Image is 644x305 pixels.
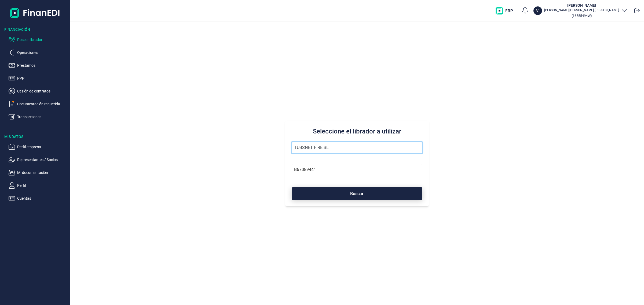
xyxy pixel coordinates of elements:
[572,14,592,18] small: Copiar cif
[9,169,68,176] button: Mi documentación
[544,3,619,8] h3: [PERSON_NAME]
[17,157,68,163] p: Representantes / Socios
[17,75,68,81] p: PPP
[9,62,68,69] button: Préstamos
[17,62,68,69] p: Préstamos
[17,169,68,176] p: Mi documentación
[9,36,68,43] button: Poseer librador
[350,192,364,196] span: Buscar
[17,36,68,43] p: Poseer librador
[17,88,68,94] p: Cesión de contratos
[544,8,619,12] p: [PERSON_NAME] [PERSON_NAME] [PERSON_NAME]
[17,49,68,56] p: Operaciones
[17,144,68,150] p: Perfil empresa
[292,127,422,136] h3: Seleccione el librador a utilizar
[17,114,68,120] p: Transacciones
[292,187,422,200] button: Buscar
[17,101,68,107] p: Documentación requerida
[9,114,68,120] button: Transacciones
[17,182,68,189] p: Perfil
[292,142,422,153] input: Seleccione la razón social
[9,157,68,163] button: Representantes / Socios
[9,195,68,202] button: Cuentas
[9,49,68,56] button: Operaciones
[10,4,60,21] img: Logo de aplicación
[9,101,68,107] button: Documentación requerida
[9,144,68,150] button: Perfil empresa
[17,195,68,202] p: Cuentas
[9,75,68,81] button: PPP
[292,164,422,175] input: Busque por NIF
[496,7,517,14] img: erp
[536,8,540,13] p: VI
[9,88,68,94] button: Cesión de contratos
[533,3,628,19] button: VI[PERSON_NAME][PERSON_NAME] [PERSON_NAME] [PERSON_NAME](16555494W)
[9,182,68,189] button: Perfil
